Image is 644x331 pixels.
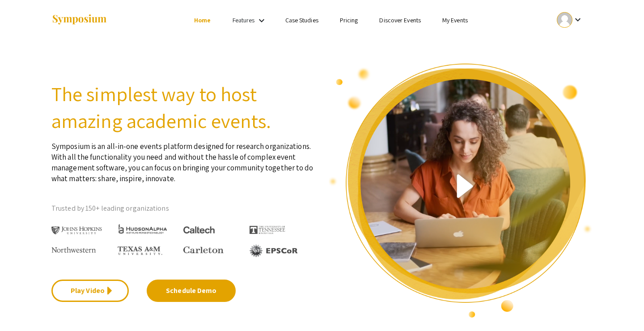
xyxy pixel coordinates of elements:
[7,291,38,324] iframe: Chat
[147,280,236,302] a: Schedule Demo
[118,246,162,255] img: Texas A&M University
[51,14,107,26] img: Symposium by ForagerOne
[250,244,299,257] img: EPSCOR
[340,16,358,24] a: Pricing
[51,280,129,302] a: Play Video
[233,16,255,24] a: Features
[183,226,215,234] img: Caltech
[379,16,421,24] a: Discover Events
[442,16,468,24] a: My Events
[51,247,96,252] img: Northwestern
[51,202,315,215] p: Trusted by 150+ leading organizations
[51,226,102,235] img: Johns Hopkins University
[118,224,168,234] img: HudsonAlpha
[572,14,583,25] mat-icon: Expand account dropdown
[547,10,593,30] button: Expand account dropdown
[250,226,285,234] img: The University of Tennessee
[51,134,315,184] p: Symposium is an all-in-one events platform designed for research organizations. With all the func...
[329,63,593,318] img: video overview of Symposium
[183,246,224,254] img: Carleton
[51,81,315,134] h2: The simplest way to host amazing academic events.
[256,15,267,26] mat-icon: Expand Features list
[194,16,211,24] a: Home
[285,16,318,24] a: Case Studies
